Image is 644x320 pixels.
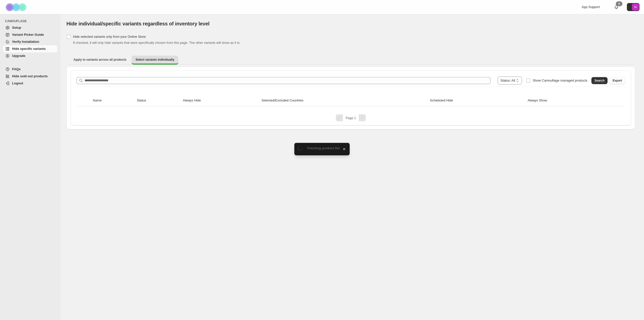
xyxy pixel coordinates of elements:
span: Avatar with initials M [632,4,639,11]
nav: Pagination [74,114,627,121]
div: 0 [616,1,622,6]
span: Hide individual/specific variants regardless of inventory level [66,21,210,26]
span: Hide sold out products [12,74,48,78]
span: CAMOUFLAGE [5,19,58,23]
span: Show Camouflage managed products [533,79,587,82]
span: App Support [582,5,600,9]
span: Setup [12,26,21,29]
span: Select variants individually [136,58,174,62]
span: Hide selected variants only from your Online Store [73,35,146,39]
button: Select variants individually [132,56,178,64]
text: M [634,6,636,9]
th: Status [135,95,181,106]
span: Search [594,79,605,83]
span: Verify Installation [12,40,39,44]
img: Camouflage [4,0,29,14]
a: Logout [3,80,57,87]
span: If checked, it will only hide variants that were specifically chosen from this page. The other va... [73,41,240,45]
th: Selected/Excluded Countries [260,95,428,106]
a: Verify Installation [3,38,57,45]
span: Upgrade [12,54,25,58]
span: Apply to variants across all products [73,58,127,62]
a: Hide specific variants [3,45,57,52]
a: 0 [614,5,619,10]
button: Search [591,77,608,84]
span: Export [613,79,622,83]
span: Variant Picker Guide [12,33,44,37]
span: Hide specific variants [12,47,46,51]
span: Fetching product list [307,146,340,150]
a: Variant Picker Guide [3,31,57,38]
a: Hide sold out products [3,73,57,80]
button: Apply to variants across all products [69,56,131,64]
span: Logout [12,81,23,85]
button: Export [610,77,625,84]
th: Always Show [526,95,610,106]
th: Always Hide [181,95,260,106]
a: FAQs [3,66,57,73]
a: Setup [3,24,57,31]
span: Page 1 [346,116,356,120]
th: Scheduled Hide [428,95,526,106]
th: Name [91,95,135,106]
button: Avatar with initials M [627,3,639,11]
div: Select variants individually [66,66,635,129]
span: FAQs [12,67,21,71]
a: Upgrade [3,52,57,59]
